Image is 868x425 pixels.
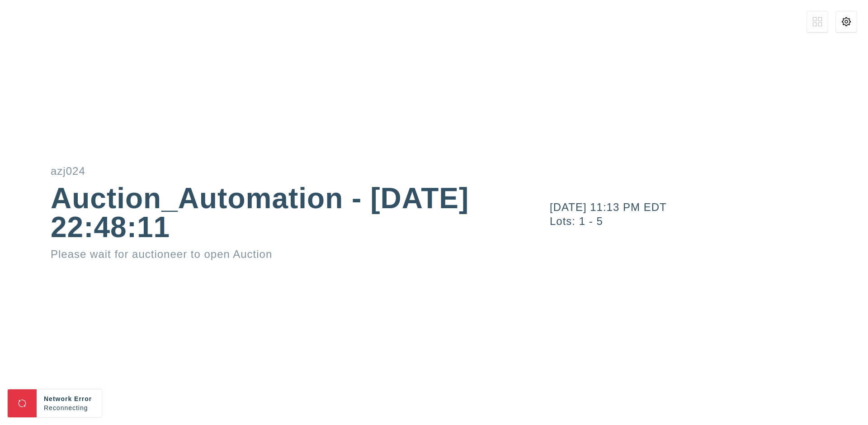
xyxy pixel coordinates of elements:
div: Lots: 1 - 5 [550,216,868,227]
div: Auction_Automation - [DATE] 22:48:11 [51,184,470,242]
div: [DATE] 11:13 PM EDT [550,202,868,213]
div: Network Error [44,394,94,403]
div: Reconnecting [44,403,94,412]
div: Please wait for auctioneer to open Auction [51,249,470,260]
div: azj024 [51,166,470,177]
